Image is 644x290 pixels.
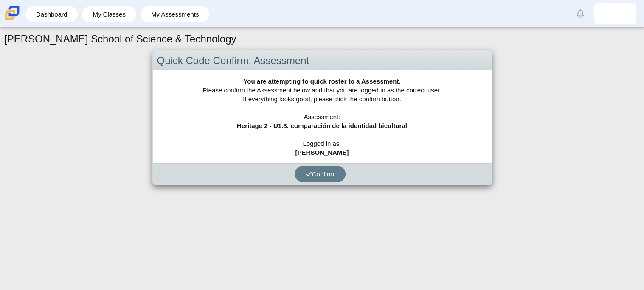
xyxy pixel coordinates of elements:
[306,170,335,178] span: Confirm
[295,149,349,156] b: [PERSON_NAME]
[608,7,622,20] img: jamie.morenosanche.kOmxQr
[594,3,636,24] a: jamie.morenosanche.kOmxQr
[3,4,21,22] img: Carmen School of Science & Technology
[145,6,205,22] a: My Assessments
[3,16,21,23] a: Carmen School of Science & Technology
[571,4,590,23] a: Alerts
[30,6,73,22] a: Dashboard
[86,6,132,22] a: My Classes
[4,32,236,46] h1: [PERSON_NAME] School of Science & Technology
[153,70,492,163] div: Please confirm the Assessment below and that you are logged in as the correct user. If everything...
[237,122,407,129] b: Heritage 2 - U1.8: comparación de la identidad bicultural
[295,166,346,182] button: Confirm
[153,51,492,71] div: Quick Code Confirm: Assessment
[243,78,400,85] b: You are attempting to quick roster to a Assessment.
